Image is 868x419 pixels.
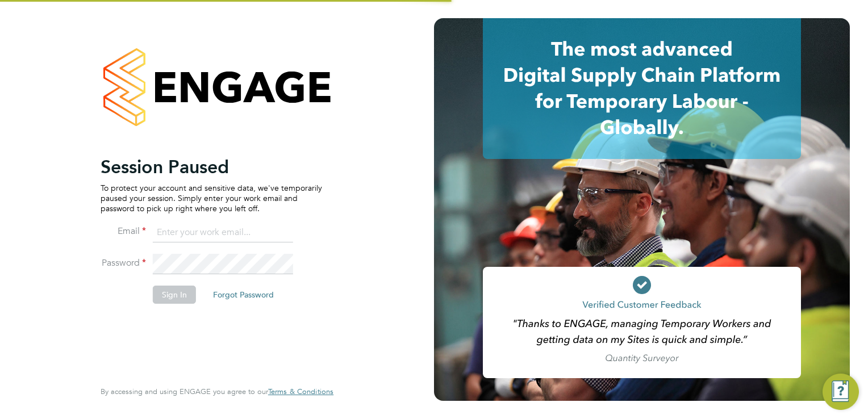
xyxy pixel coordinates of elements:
span: Terms & Conditions [268,387,333,396]
button: Sign In [153,286,196,304]
span: By accessing and using ENGAGE you agree to our [101,387,333,396]
a: Terms & Conditions [268,387,333,396]
p: To protect your account and sensitive data, we've temporarily paused your session. Simply enter y... [101,183,322,214]
button: Forgot Password [204,286,283,304]
label: Email [101,225,146,237]
h2: Session Paused [101,156,322,178]
button: Engage Resource Center [823,374,859,410]
label: Password [101,257,146,269]
input: Enter your work email... [153,223,293,243]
